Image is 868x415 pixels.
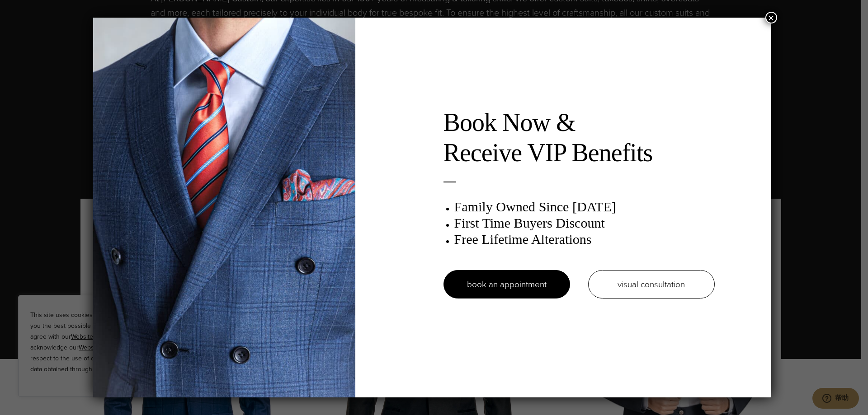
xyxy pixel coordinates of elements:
a: book an appointment [443,270,570,298]
span: 帮助 [23,6,37,14]
h3: Free Lifetime Alterations [454,231,715,247]
h3: Family Owned Since [DATE] [454,199,715,215]
h2: Book Now & Receive VIP Benefits [443,107,715,168]
button: Close [765,12,777,23]
a: visual consultation [588,270,715,298]
h3: First Time Buyers Discount [454,215,715,231]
